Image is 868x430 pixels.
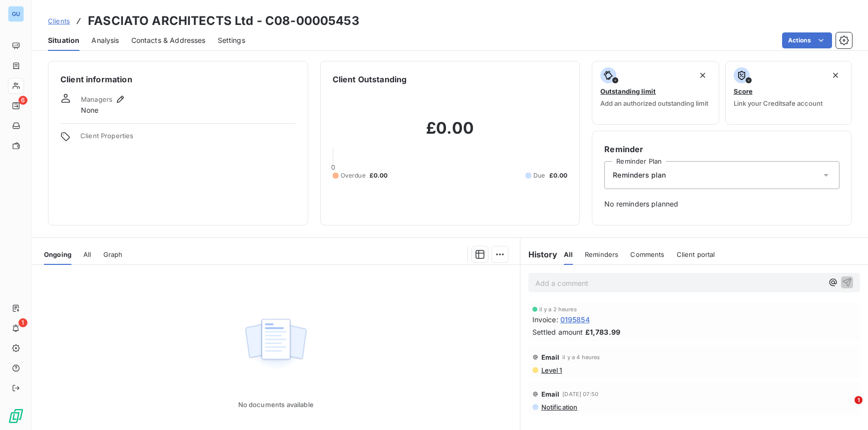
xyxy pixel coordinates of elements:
[48,17,70,25] span: Clients
[585,327,620,337] span: £1,783.99
[8,6,24,22] div: GU
[18,96,27,105] span: 6
[81,95,112,103] span: Managers
[48,16,70,26] a: Clients
[331,163,335,171] span: 0
[333,118,568,148] h2: £0.00
[613,170,666,180] span: Reminders plan
[532,327,583,337] span: Settled amount
[549,171,568,180] span: £0.00
[562,354,600,360] span: il y a 4 heures
[80,132,296,146] span: Client Properties
[533,171,545,180] span: Due
[782,32,832,48] button: Actions
[244,313,308,375] img: Empty state
[103,250,123,258] span: Graph
[564,250,573,258] span: All
[18,318,27,327] span: 1
[341,171,366,180] span: Overdue
[540,403,578,411] span: Notification
[48,35,79,45] span: Situation
[532,314,558,325] span: Invoice :
[218,35,245,45] span: Settings
[81,105,99,115] span: None
[333,73,407,85] h6: Client Outstanding
[604,199,840,209] span: No reminders planned
[520,248,558,260] h6: History
[370,171,388,180] span: £0.00
[539,306,577,312] span: il y a 2 heures
[677,250,715,258] span: Client portal
[600,99,708,107] span: Add an authorized outstanding limit
[541,390,560,398] span: Email
[560,314,590,325] span: 0195854
[630,250,664,258] span: Comments
[725,61,852,125] button: ScoreLink your Creditsafe account
[8,408,24,424] img: Logo LeanPay
[91,35,119,45] span: Analysis
[83,250,91,258] span: All
[604,143,840,155] h6: Reminder
[734,87,753,95] span: Score
[238,401,314,409] span: No documents available
[44,250,71,258] span: Ongoing
[131,35,206,45] span: Contacts & Addresses
[734,99,823,107] span: Link your Creditsafe account
[592,61,719,125] button: Outstanding limitAdd an authorized outstanding limit
[834,396,858,420] iframe: Intercom live chat
[60,73,296,85] h6: Client information
[562,391,598,397] span: [DATE] 07:50
[540,366,562,374] span: Level 1
[541,353,560,361] span: Email
[855,396,863,404] span: 1
[585,250,618,258] span: Reminders
[88,12,360,30] h3: FASCIATO ARCHITECTS Ltd - C08-00005453
[600,87,656,95] span: Outstanding limit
